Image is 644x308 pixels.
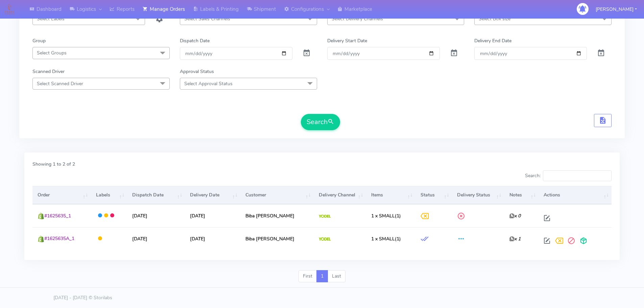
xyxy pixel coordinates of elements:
i: x 1 [509,236,521,242]
td: [DATE] [127,227,185,250]
label: Search: [525,170,612,181]
td: Biba [PERSON_NAME] [240,227,314,250]
span: Select Approval Status [184,80,233,87]
th: Delivery Channel: activate to sort column ascending [314,186,366,204]
span: #1625635_1 [44,213,71,219]
span: (1) [371,236,401,242]
span: 1 x SMALL [371,213,395,219]
label: Dispatch Date [180,37,210,44]
i: x 0 [509,213,521,219]
th: Delivery Date: activate to sort column ascending [185,186,240,204]
label: Scanned Driver [32,68,65,75]
th: Dispatch Date: activate to sort column ascending [127,186,185,204]
img: shopify.png [38,213,44,219]
label: Group [32,37,46,44]
span: Select Scanned Driver [37,80,83,87]
img: Yodel [319,237,331,241]
img: shopify.png [38,236,44,242]
span: 1 x SMALL [371,236,395,242]
label: Delivery End Date [474,37,511,44]
a: 1 [316,270,328,282]
span: Select Delivery Channels [332,16,383,22]
label: Delivery Start Date [327,37,367,44]
th: Labels: activate to sort column ascending [91,186,127,204]
input: Search: [543,170,612,181]
td: [DATE] [127,204,185,227]
th: Customer: activate to sort column ascending [240,186,314,204]
span: (1) [371,213,401,219]
th: Status: activate to sort column ascending [415,186,452,204]
label: Approval Status [180,68,214,75]
span: Select Box size [479,16,510,22]
td: [DATE] [185,227,240,250]
span: Select Labels [37,16,65,22]
th: Order: activate to sort column ascending [32,186,91,204]
td: Biba [PERSON_NAME] [240,204,314,227]
label: Showing 1 to 2 of 2 [32,161,75,168]
span: #1625635A_1 [44,235,74,242]
span: Select Sales Channels [184,16,230,22]
td: [DATE] [185,204,240,227]
th: Items: activate to sort column ascending [366,186,415,204]
th: Notes: activate to sort column ascending [504,186,539,204]
th: Actions: activate to sort column ascending [539,186,612,204]
img: Yodel [319,215,331,218]
button: [PERSON_NAME] [591,2,642,16]
span: Select Groups [37,50,67,56]
button: Search [301,114,340,130]
th: Delivery Status: activate to sort column ascending [452,186,504,204]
